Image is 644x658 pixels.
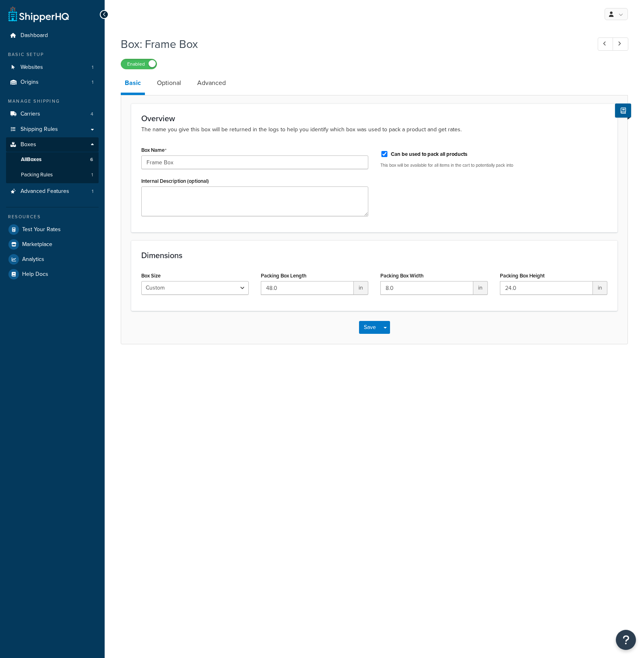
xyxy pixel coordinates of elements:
a: Shipping Rules [6,122,99,137]
a: Basic [121,73,145,95]
a: Origins1 [6,75,99,90]
span: Carriers [21,111,40,118]
a: Dashboard [6,28,99,43]
span: in [354,281,368,295]
a: Websites1 [6,60,99,75]
span: Advanced Features [21,188,69,195]
a: Carriers4 [6,107,99,122]
span: Marketplace [22,241,52,248]
label: Box Size [141,273,161,279]
span: 1 [92,188,93,195]
button: Open Resource Center [616,630,636,650]
label: Packing Box Width [380,273,423,279]
h3: Dimensions [141,251,607,260]
a: Optional [153,73,185,93]
a: Test Your Rates [6,222,99,237]
a: Marketplace [6,237,99,252]
span: Packing Rules [21,172,53,178]
span: Shipping Rules [21,126,58,133]
li: Boxes [6,137,99,183]
label: Box Name [141,147,167,153]
span: All Boxes [21,156,41,163]
label: Packing Box Height [500,273,545,279]
label: Can be used to pack all products [391,151,467,158]
span: Help Docs [22,271,48,278]
a: Boxes [6,137,99,152]
h1: Box: Frame Box [121,36,583,52]
p: This box will be available for all items in the cart to potentially pack into [380,162,607,168]
a: Help Docs [6,267,99,281]
div: Basic Setup [6,51,99,58]
span: 6 [90,156,93,163]
li: Packing Rules [6,168,99,182]
span: 1 [92,79,93,86]
span: Analytics [22,256,44,263]
span: 4 [91,111,93,118]
a: Packing Rules1 [6,168,99,182]
button: Show Help Docs [615,103,631,118]
span: Dashboard [21,32,48,39]
span: in [473,281,488,295]
label: Packing Box Length [261,273,306,279]
a: Advanced [193,73,230,93]
span: Boxes [21,141,36,148]
li: Origins [6,75,99,90]
a: Previous Record [598,37,613,51]
span: Test Your Rates [22,226,61,233]
p: The name you give this box will be returned in the logs to help you identify which box was used t... [141,125,607,134]
span: in [593,281,607,295]
label: Internal Description (optional) [141,178,209,184]
span: Websites [21,64,43,71]
a: AllBoxes6 [6,152,99,167]
a: Advanced Features1 [6,184,99,199]
li: Advanced Features [6,184,99,199]
a: Analytics [6,252,99,267]
div: Manage Shipping [6,98,99,105]
a: Next Record [613,37,628,51]
li: Carriers [6,107,99,122]
h3: Overview [141,114,607,123]
span: 1 [91,172,93,178]
button: Save [359,321,381,334]
div: Resources [6,213,99,220]
label: Enabled [121,59,157,69]
span: Origins [21,79,39,86]
span: 1 [92,64,93,71]
li: Websites [6,60,99,75]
